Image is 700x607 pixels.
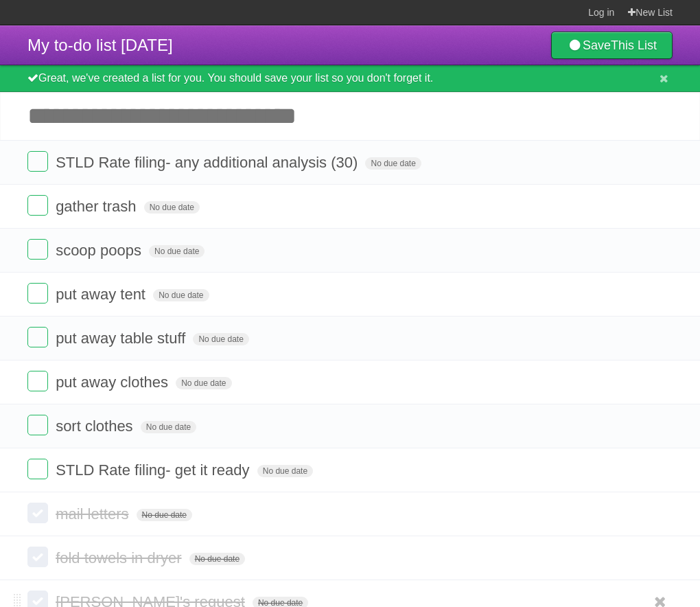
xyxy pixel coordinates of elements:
span: fold towels in dryer [56,549,185,566]
span: No due date [144,201,200,214]
span: mail letters [56,505,132,523]
span: No due date [141,421,196,433]
label: Done [27,547,48,567]
span: No due date [153,289,209,301]
span: STLD Rate filing- any additional analysis (30) [56,154,361,171]
label: Done [27,239,48,260]
span: put away tent [56,286,149,303]
span: No due date [365,157,421,170]
label: Done [27,327,48,347]
a: SaveThis List [551,32,673,59]
span: put away clothes [56,374,172,391]
span: gather trash [56,198,139,215]
span: My to-do list [DATE] [27,36,173,54]
span: sort clothes [56,417,137,435]
label: Done [27,503,48,523]
label: Done [27,371,48,391]
span: No due date [149,245,205,257]
span: No due date [193,333,248,345]
span: No due date [189,553,245,565]
label: Done [27,151,48,172]
label: Done [27,415,48,435]
label: Done [27,459,48,479]
label: Done [27,283,48,303]
span: scoop poops [56,242,145,259]
span: No due date [137,509,192,521]
span: put away table stuff [56,330,189,347]
b: This List [611,38,657,52]
span: No due date [176,377,231,389]
span: STLD Rate filing- get it ready [56,461,253,479]
span: No due date [257,465,313,477]
label: Done [27,195,48,216]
